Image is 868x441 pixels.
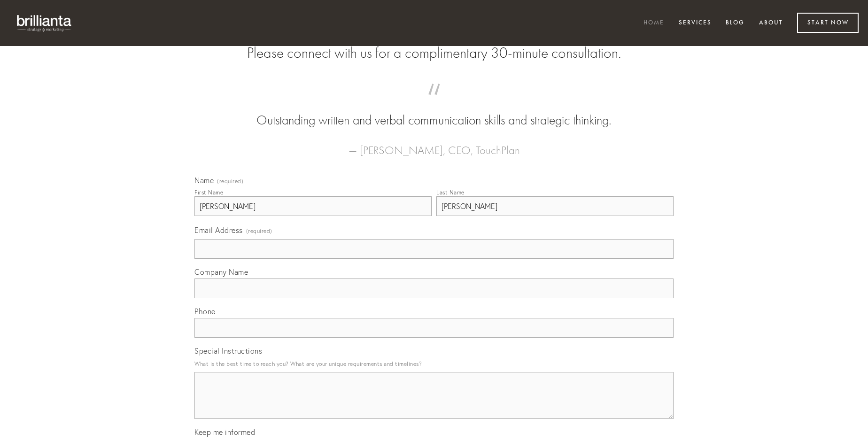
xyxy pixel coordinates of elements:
[194,225,243,235] span: Email Address
[194,176,214,185] span: Name
[797,13,859,33] a: Start Now
[194,267,248,277] span: Company Name
[194,44,674,62] h2: Please connect with us for a complimentary 30-minute consultation.
[209,93,659,111] span: “
[673,15,718,31] a: Services
[209,130,659,160] figcaption: — [PERSON_NAME], CEO, TouchPlan
[9,9,80,37] img: brillianta - research, strategy, marketing
[194,189,223,196] div: First Name
[194,307,216,316] span: Phone
[209,93,659,130] blockquote: Outstanding written and verbal communication skills and strategic thinking.
[194,427,255,437] span: Keep me informed
[753,15,789,31] a: About
[720,15,751,31] a: Blog
[637,15,670,31] a: Home
[246,224,272,237] span: (required)
[217,178,243,184] span: (required)
[436,189,465,196] div: Last Name
[194,346,262,356] span: Special Instructions
[194,357,674,370] p: What is the best time to reach you? What are your unique requirements and timelines?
